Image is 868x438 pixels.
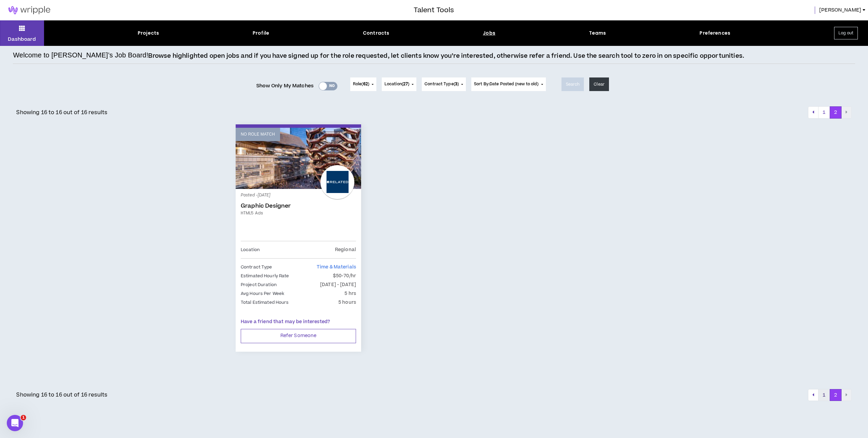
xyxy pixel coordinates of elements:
span: [PERSON_NAME] [819,6,861,14]
span: Time & Materials [317,264,356,270]
div: Projects [138,30,159,37]
span: 3 [455,81,457,87]
iframe: Intercom live chat [7,415,23,431]
p: Estimated Hourly Rate [241,272,289,280]
p: Avg Hours Per Week [241,290,284,297]
span: 1 [21,415,26,420]
h4: Welcome to [PERSON_NAME]’s Job Board! [13,50,148,60]
button: 2 [830,106,842,119]
a: No Role Match [236,128,361,189]
h3: Talent Tools [414,5,454,15]
span: Role ( ) [353,81,369,87]
nav: pagination [808,389,852,401]
p: Contract Type [241,263,272,271]
button: Clear [589,77,609,91]
p: Project Duration [241,281,277,288]
nav: pagination [808,106,852,119]
button: Sort By:Date Posted (new to old) [471,77,546,91]
span: Location ( ) [384,81,409,87]
span: Contract Type ( ) [425,81,459,87]
p: Showing 16 to 16 out of 16 results [16,108,107,117]
button: Location(27) [382,77,416,91]
button: 2 [830,389,842,401]
button: Role(62) [350,77,376,91]
p: Dashboard [8,36,36,43]
button: Refer Someone [241,329,356,343]
button: 1 [818,389,830,401]
div: Profile [253,30,269,37]
p: Total Estimated Hours [241,299,289,306]
p: 5 hrs [344,290,356,297]
p: Have a friend that may be interested? [241,318,356,326]
p: Posted - [DATE] [241,192,356,198]
span: Sort By: Date Posted (new to old) [474,81,539,87]
button: Search [561,77,584,91]
p: [DATE] - [DATE] [320,281,356,288]
span: 62 [363,81,368,87]
a: Graphic Designer [241,203,356,209]
p: Regional [335,246,356,253]
p: Browse highlighted open jobs and if you have signed up for the role requested, let clients know y... [148,52,744,60]
a: HTML5 Ads [241,210,356,216]
div: Contracts [363,30,389,37]
span: Show Only My Matches [256,81,314,91]
button: Contract Type(3) [422,77,466,91]
div: Preferences [699,30,730,37]
button: Log out [834,27,858,39]
p: 5 hours [338,299,356,306]
span: 27 [403,81,408,87]
button: 1 [818,106,830,119]
p: Location [241,246,260,253]
div: Teams [589,30,606,37]
p: Showing 16 to 16 out of 16 results [16,391,107,399]
p: $50-70/hr [333,272,356,280]
p: No Role Match [241,131,275,138]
